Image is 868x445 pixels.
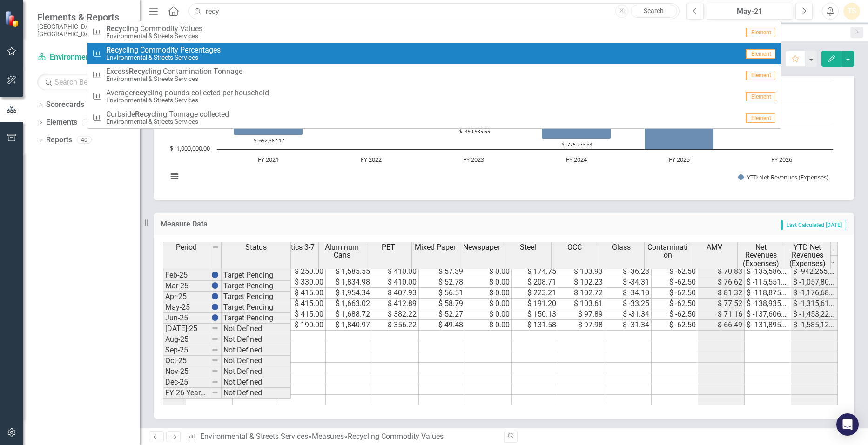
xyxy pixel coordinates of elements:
text: FY 2024 [566,155,587,164]
td: $ 415.00 [279,288,326,299]
a: Elements [46,117,77,128]
td: $ 174.75 [512,266,558,277]
span: Element [746,113,775,123]
td: $ 0.00 [465,320,512,331]
td: $ -138,935.50 [745,299,791,309]
span: OCC [567,243,582,252]
span: Element [746,92,775,101]
img: 8DAGhfEEPCf229AAAAAElFTkSuQmCC [211,357,219,364]
span: Aluminum Cans [321,243,363,259]
td: $ -1,176,682.34 [791,288,838,299]
text: $ -692,387.17 [254,137,284,144]
span: Newspaper [463,243,500,252]
span: Period [176,243,197,252]
text: FY 2023 [463,155,484,164]
text: FY 2025 [669,155,690,164]
td: Sep-25 [163,345,209,356]
td: $ 71.16 [698,309,745,320]
td: $ 49.48 [419,320,465,331]
span: AMV [707,243,722,252]
img: BgCOk07PiH71IgAAAABJRU5ErkJggg== [211,282,219,289]
button: Show YTD Net Revenues (Expenses) [738,173,829,181]
td: $ -131,895.30 [745,320,791,331]
td: $ 0.00 [465,288,512,299]
td: $ 102.23 [558,277,605,288]
td: $ 407.93 [372,288,419,299]
td: Apr-25 [163,292,209,302]
td: $ -34.31 [605,277,652,288]
a: Measures [312,432,344,441]
td: $ 103.93 [558,266,605,277]
strong: recy [133,88,147,97]
img: 8DAGhfEEPCf229AAAAAElFTkSuQmCC [211,389,219,396]
td: Feb-25 [163,270,209,281]
span: Element [746,49,775,59]
input: Search ClearPoint... [188,3,679,20]
img: 8DAGhfEEPCf229AAAAAElFTkSuQmCC [211,335,219,343]
span: Mixed Paper [415,243,456,252]
td: Not Defined [222,324,291,334]
td: $ -1,315,617.84 [791,299,838,309]
td: $ -62.50 [652,277,698,288]
td: $ -62.50 [652,299,698,309]
text: FY 2026 [771,155,792,164]
td: $ -942,255.78 [791,266,838,277]
small: Environmental & Streets Services [106,97,269,104]
a: Search [631,5,677,18]
td: $ -34.10 [605,288,652,299]
small: Environmental & Streets Services [106,33,202,40]
td: $ -31.34 [605,320,652,331]
span: Status [245,243,267,252]
td: $ 223.21 [512,288,558,299]
a: Averagerecycling pounds collected per householdEnvironmental & Streets ServicesElement [87,86,781,107]
span: Element [746,28,775,37]
path: FY 2021, -692,387.17. YTD Net Revenues (Expenses). [234,103,303,135]
td: $ -31.34 [605,309,652,320]
td: [DATE]-25 [163,324,209,334]
span: YTD Net Revenues (Expenses) [786,243,828,268]
span: Last Calculated [DATE] [781,220,846,230]
td: $ -33.25 [605,299,652,309]
td: $ -1,585,120.04 [791,320,838,331]
img: 8DAGhfEEPCf229AAAAAElFTkSuQmCC [212,244,219,251]
td: Target Pending [222,313,291,324]
td: $ -62.50 [652,309,698,320]
span: Elements & Reports [37,12,130,23]
img: ClearPoint Strategy [5,10,21,27]
td: $ 250.00 [279,266,326,277]
td: $ 190.00 [279,320,326,331]
td: Target Pending [222,302,291,313]
td: $ 1,585.55 [326,266,372,277]
img: BgCOk07PiH71IgAAAABJRU5ErkJggg== [211,314,219,321]
td: Not Defined [222,345,291,356]
td: $ -1,453,224.74 [791,309,838,320]
span: PET [382,243,395,252]
h3: Measure Data [161,220,446,228]
td: Target Pending [222,281,291,292]
td: $ 52.27 [419,309,465,320]
img: BgCOk07PiH71IgAAAABJRU5ErkJggg== [211,303,219,311]
td: $ 410.00 [372,266,419,277]
a: Scorecards [46,100,84,110]
td: $ -135,586.36 [745,266,791,277]
td: $ 0.00 [465,309,512,320]
td: $ 0.00 [465,277,512,288]
span: Glass [612,243,631,252]
td: $ 356.22 [372,320,419,331]
span: Curbside cling Tonnage collected [106,110,229,119]
span: Plastics 3-7 [276,243,315,252]
text: $ -490,935.55 [459,128,490,134]
td: $ 0.00 [465,299,512,309]
small: Environmental & Streets Services [106,75,242,82]
a: Environmental & Streets Services [200,432,308,441]
td: $ 412.89 [372,299,419,309]
small: [GEOGRAPHIC_DATA], [GEOGRAPHIC_DATA] [37,23,130,38]
td: $ 58.79 [419,299,465,309]
div: 40 [77,136,92,144]
button: May-21 [707,3,794,20]
span: Contamination [646,243,689,259]
strong: Recy [135,110,151,119]
span: Average cling pounds collected per household [106,89,269,97]
td: $ -62.50 [652,288,698,299]
td: $ 66.49 [698,320,745,331]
